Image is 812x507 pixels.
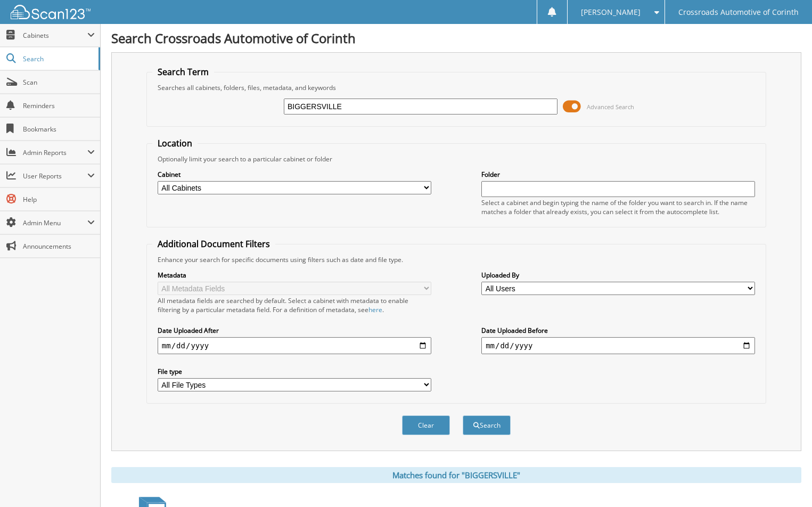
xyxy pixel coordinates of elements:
span: Advanced Search [587,103,634,111]
span: Scan [23,78,95,87]
label: Date Uploaded Before [481,326,755,335]
label: Date Uploaded After [158,326,431,335]
label: Folder [481,170,755,179]
span: Search [23,54,93,63]
div: Searches all cabinets, folders, files, metadata, and keywords [152,83,760,92]
span: Admin Menu [23,218,87,227]
span: Announcements [23,242,95,251]
label: Metadata [158,271,431,280]
legend: Search Term [152,66,214,78]
legend: Location [152,137,198,149]
div: Select a cabinet and begin typing the name of the folder you want to search in. If the name match... [481,198,755,216]
h1: Search Crossroads Automotive of Corinth [111,29,801,47]
button: Search [463,415,511,435]
div: All metadata fields are searched by default. Select a cabinet with metadata to enable filtering b... [158,296,431,314]
label: Cabinet [158,170,431,179]
span: Admin Reports [23,148,87,157]
legend: Additional Document Filters [152,238,275,250]
span: User Reports [23,171,87,181]
div: Matches found for "BIGGERSVILLE" [111,467,801,483]
span: Cabinets [23,31,87,40]
a: here [368,305,382,314]
label: File type [158,367,431,376]
span: [PERSON_NAME] [581,9,641,15]
div: Enhance your search for specific documents using filters such as date and file type. [152,255,760,264]
span: Crossroads Automotive of Corinth [678,9,799,15]
div: Optionally limit your search to a particular cabinet or folder [152,154,760,163]
button: Clear [402,415,450,435]
label: Uploaded By [481,271,755,280]
img: scan123-logo-white.svg [11,5,91,19]
span: Help [23,195,95,204]
input: end [481,337,755,354]
span: Bookmarks [23,125,95,134]
span: Reminders [23,101,95,110]
input: start [158,337,431,354]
